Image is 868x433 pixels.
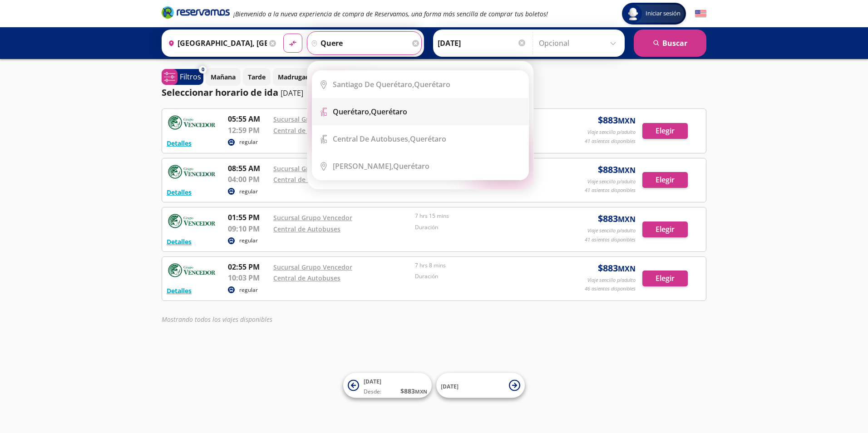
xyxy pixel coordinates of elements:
[333,107,371,117] b: Querétaro,
[281,88,303,98] p: [DATE]
[634,30,706,57] button: Buscar
[441,382,459,390] span: [DATE]
[278,72,313,82] p: Madrugada
[167,286,192,295] button: Detalles
[239,286,258,294] p: regular
[539,32,620,54] input: Opcional
[333,134,446,144] div: Querétaro
[239,138,258,146] p: regular
[273,263,352,271] a: Sucursal Grupo Vencedor
[415,212,552,220] p: 7 hrs 15 mins
[364,388,381,396] span: Desde:
[162,315,272,324] em: Mostrando todos los viajes disponibles
[415,261,552,270] p: 7 hrs 8 mins
[273,175,340,184] a: Central de Autobuses
[162,5,230,22] a: Brand Logo
[642,221,688,237] button: Elegir
[180,71,201,82] p: Filtros
[206,68,241,86] button: Mañana
[211,72,236,82] p: Mañana
[228,125,269,136] p: 12:59 PM
[228,113,269,124] p: 05:55 AM
[598,212,636,226] span: $ 883
[228,212,269,223] p: 01:55 PM
[618,165,636,175] small: MXN
[167,261,217,280] img: RESERVAMOS
[239,236,258,245] p: regular
[167,237,192,246] button: Detalles
[167,187,192,197] button: Detalles
[415,223,552,231] p: Duración
[618,116,636,126] small: MXN
[333,134,410,144] b: Central de Autobuses,
[273,115,352,123] a: Sucursal Grupo Vencedor
[228,261,269,272] p: 02:55 PM
[167,212,217,230] img: RESERVAMOS
[695,8,706,20] button: English
[162,5,230,19] i: Brand Logo
[273,68,318,86] button: Madrugada
[167,163,217,181] img: RESERVAMOS
[415,388,427,395] small: MXN
[598,261,636,275] span: $ 883
[333,79,414,89] b: Santiago de Querétaro,
[618,214,636,224] small: MXN
[587,227,636,235] p: Viaje sencillo p/adulto
[167,113,217,132] img: RESERVAMOS
[642,172,688,188] button: Elegir
[164,32,267,54] input: Buscar Origen
[228,223,269,234] p: 09:10 PM
[598,163,636,177] span: $ 883
[642,9,684,18] span: Iniciar sesión
[248,72,266,82] p: Tarde
[162,69,203,85] button: 0Filtros
[228,174,269,185] p: 04:00 PM
[587,276,636,284] p: Viaje sencillo p/adulto
[585,285,636,293] p: 46 asientos disponibles
[167,138,192,148] button: Detalles
[239,187,258,196] p: regular
[598,113,636,127] span: $ 883
[333,79,450,89] div: Querétaro
[415,272,552,280] p: Duración
[642,123,688,139] button: Elegir
[585,236,636,244] p: 41 asientos disponibles
[400,386,427,396] span: $ 883
[343,373,432,398] button: [DATE]Desde:$883MXN
[273,225,340,233] a: Central de Autobuses
[587,128,636,136] p: Viaje sencillo p/adulto
[307,32,410,54] input: Buscar Destino
[618,264,636,274] small: MXN
[273,274,340,282] a: Central de Autobuses
[585,187,636,194] p: 41 asientos disponibles
[273,126,340,135] a: Central de Autobuses
[273,164,352,173] a: Sucursal Grupo Vencedor
[587,178,636,186] p: Viaje sencillo p/adulto
[162,86,278,99] p: Seleccionar horario de ida
[333,161,429,171] div: Querétaro
[243,68,271,86] button: Tarde
[438,32,527,54] input: Elegir Fecha
[202,66,204,74] span: 0
[364,378,381,385] span: [DATE]
[436,373,525,398] button: [DATE]
[333,107,407,117] div: Querétaro
[642,271,688,286] button: Elegir
[333,161,393,171] b: [PERSON_NAME],
[273,213,352,222] a: Sucursal Grupo Vencedor
[585,138,636,145] p: 41 asientos disponibles
[228,163,269,174] p: 08:55 AM
[228,272,269,283] p: 10:03 PM
[233,10,548,18] em: ¡Bienvenido a la nueva experiencia de compra de Reservamos, una forma más sencilla de comprar tus...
